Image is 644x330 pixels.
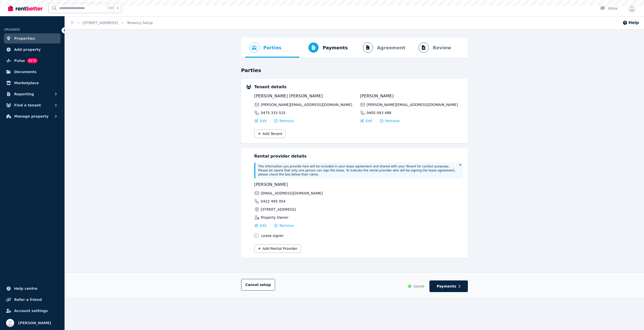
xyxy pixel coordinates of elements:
span: Remove [385,118,400,123]
h3: Parties [241,67,468,74]
button: Reporting [4,89,60,99]
span: | [270,118,271,123]
a: Documents [4,67,60,77]
span: Edit [260,118,267,123]
span: Remove [279,223,294,228]
span: k [117,6,119,10]
span: [PERSON_NAME][EMAIL_ADDRESS][DOMAIN_NAME] [367,102,458,107]
p: The information you provide here will be included in your lease agreement and shared with your Te... [258,164,456,177]
span: setup [260,282,271,287]
span: Documents [14,69,37,75]
button: Remove [380,118,400,123]
button: Edit [254,118,267,123]
span: Saved [413,284,424,289]
span: Payments [323,44,348,51]
span: Account settings [14,308,48,314]
span: 0405 093 488 [367,110,391,115]
span: Tenancy Setup [127,20,153,25]
span: 0422 495 954 [261,199,286,204]
span: [PERSON_NAME] [18,320,51,326]
button: Parties [245,37,285,58]
span: [PERSON_NAME] [PERSON_NAME] [254,93,357,99]
span: Reporting [14,91,34,97]
button: Add Rental Provider [254,244,301,253]
a: Refer a friend [4,295,60,305]
span: Refer a friend [14,297,42,303]
span: ORGANISE [4,28,20,31]
span: Help centre [14,285,37,292]
span: [PERSON_NAME] [254,182,357,188]
button: Edit [254,223,267,228]
button: Payments [299,37,352,58]
img: Rental providers [246,154,251,158]
span: [EMAIL_ADDRESS][DOMAIN_NAME] [261,191,323,196]
button: Add Tenant [254,129,286,138]
span: Property Owner [261,215,288,220]
span: [PERSON_NAME] [360,93,463,99]
span: Marketplace [14,80,39,86]
img: RentBetter [8,4,43,12]
a: PulseBETA [4,56,60,66]
span: Parties [263,44,281,51]
span: [STREET_ADDRESS] [261,207,296,212]
span: Ctrl [107,5,115,11]
span: Cancel [245,283,271,287]
button: Help [622,20,639,26]
div: Inbox [600,6,618,11]
span: Manage property [14,113,49,119]
label: Lease signer [261,233,284,238]
button: Find a tenant [4,100,60,110]
a: Marketplace [4,78,60,88]
button: Payments [429,280,468,292]
span: | [376,118,377,123]
span: [PERSON_NAME][EMAIL_ADDRESS][DOMAIN_NAME] [261,102,352,107]
a: [STREET_ADDRESS] [83,21,118,25]
nav: Breadcrumb [65,16,159,29]
a: Properties [4,33,60,43]
span: Add property [14,47,41,53]
a: Help centre [4,283,60,294]
button: Remove [274,118,294,123]
span: Pulse [14,58,25,64]
a: Account settings [4,306,60,316]
span: Find a tenant [14,102,41,108]
span: BETA [27,58,38,63]
span: | [270,223,271,228]
button: Edit [360,118,372,123]
span: Properties [14,35,35,41]
nav: Progress [241,37,468,58]
span: Payments [437,284,456,289]
span: Edit [260,223,267,228]
a: Add property [4,45,60,55]
button: Manage property [4,111,60,121]
h5: Rental provider details [254,153,463,159]
button: Cancelsetup [241,279,275,291]
span: 0475 333 515 [261,110,286,115]
span: Edit [366,118,372,123]
span: Remove [279,118,294,123]
h5: Tenant details [254,84,463,90]
button: Remove [274,223,294,228]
